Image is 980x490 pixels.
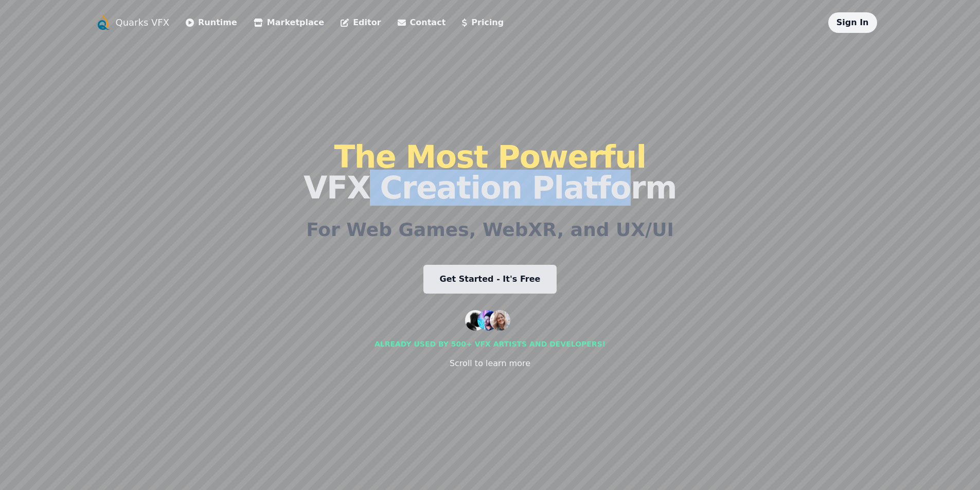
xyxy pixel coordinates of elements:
a: Pricing [462,16,504,29]
img: customer 1 [465,310,486,331]
span: The Most Powerful [334,139,646,175]
h2: For Web Games, WebXR, and UX/UI [306,220,674,240]
div: Scroll to learn more [450,357,530,370]
a: Editor [341,16,381,29]
a: Runtime [186,16,237,29]
img: customer 2 [477,310,498,331]
a: Contact [398,16,446,29]
a: Quarks VFX [116,15,170,30]
h1: VFX Creation Platform [304,141,676,203]
img: customer 3 [490,310,510,331]
div: Already used by 500+ vfx artists and developers! [375,339,605,349]
a: Marketplace [254,16,324,29]
a: Sign In [836,17,869,27]
a: Get Started - It's Free [423,265,557,294]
